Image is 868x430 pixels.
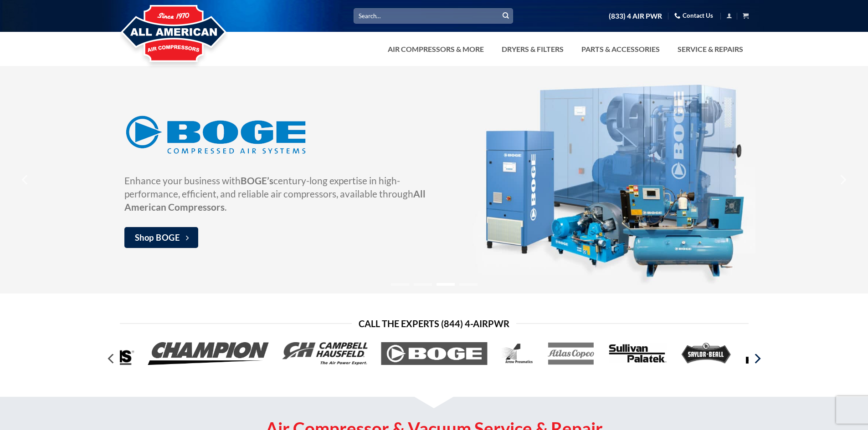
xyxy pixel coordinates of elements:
[609,8,662,24] a: (833) 4 AIR PWR
[359,316,509,331] span: Call the Experts (844) 4-AirPwr
[496,40,569,58] a: Dryers & Filters
[749,350,765,368] button: Next
[576,40,665,58] a: Parts & Accessories
[124,188,426,212] strong: All American Compressors
[124,227,199,248] a: Shop BOGE
[354,8,513,23] input: Search…
[17,157,34,202] button: Previous
[391,283,409,286] li: Page dot 1
[726,10,732,21] a: Login
[674,9,713,23] a: Contact Us
[103,350,120,368] button: Previous
[437,283,455,286] li: Page dot 3
[382,40,489,58] a: Air Compressors & More
[241,175,273,186] strong: BOGE’s
[473,70,755,290] img: BOGE Air Compressors
[834,157,851,202] button: Next
[124,174,434,213] p: Enhance your business with century-long expertise in high-performance, efficient, and reliable ai...
[499,9,513,23] button: Submit
[135,231,180,244] span: Shop BOGE
[459,283,478,286] li: Page dot 4
[414,283,432,286] li: Page dot 2
[124,113,307,157] img: BOGE Air Compressors
[672,40,749,58] a: Service & Repairs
